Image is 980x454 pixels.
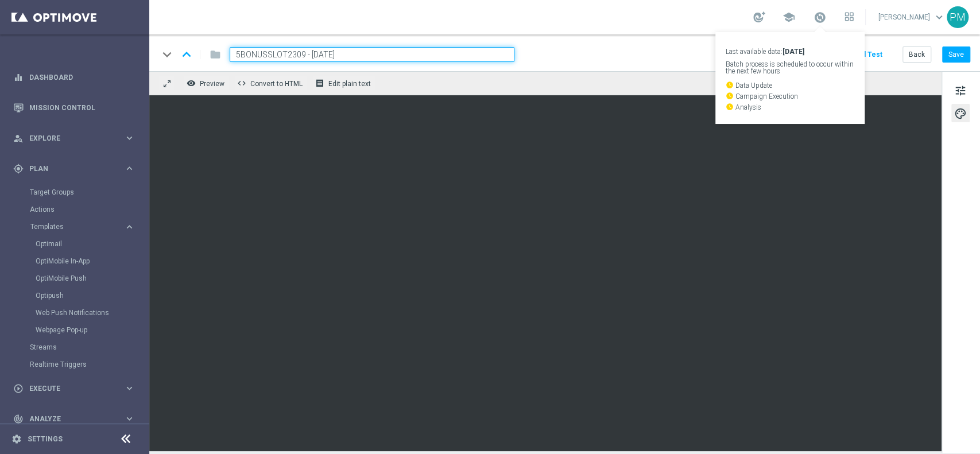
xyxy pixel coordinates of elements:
i: keyboard_arrow_right [124,163,135,174]
button: Back [902,46,931,63]
i: watch_later [726,92,734,100]
div: Actions [30,201,148,218]
div: Streams [30,339,148,356]
span: Explore [29,135,124,142]
span: Convert to HTML [250,80,303,88]
i: keyboard_arrow_right [124,133,135,143]
p: Batch process is scheduled to occur within the next few hours [726,61,854,75]
span: tune [954,83,967,98]
a: Realtime Triggers [30,360,119,369]
span: keyboard_arrow_down [933,11,946,24]
a: Last available data:[DATE] Batch process is scheduled to occur within the next few hours watch_la... [812,9,827,27]
button: gps_fixed Plan keyboard_arrow_right [13,164,135,173]
div: OptiMobile In-App [36,253,148,270]
p: Data Update [726,81,854,89]
div: Analyze [13,414,124,424]
div: Execute [13,383,124,394]
div: Explore [13,133,124,143]
input: Enter a unique template name [230,47,514,62]
div: Plan [13,164,124,174]
div: Web Push Notifications [36,304,148,321]
button: palette [951,104,970,122]
div: Optipush [36,287,148,304]
i: receipt [315,79,324,88]
div: Target Groups [30,184,148,201]
a: Streams [30,343,119,352]
i: equalizer [13,72,24,83]
a: Settings [28,436,63,443]
button: remove_red_eye Preview [184,76,230,91]
span: Execute [29,385,124,392]
i: gps_fixed [13,164,24,174]
span: Edit plain text [328,80,371,88]
span: palette [954,106,967,121]
span: code [237,79,246,88]
a: OptiMobile In-App [36,257,119,266]
p: Analysis [726,103,854,111]
strong: [DATE] [783,48,804,56]
div: Realtime Triggers [30,356,148,373]
div: Webpage Pop-up [36,321,148,339]
i: play_circle_outline [13,383,24,394]
a: Dashboard [29,62,135,92]
i: watch_later [726,81,734,89]
button: receipt Edit plain text [312,76,376,91]
a: Actions [30,205,119,214]
i: person_search [13,133,24,143]
div: Templates [30,218,148,339]
a: OptiMobile Push [36,274,119,283]
a: [PERSON_NAME]keyboard_arrow_down [877,9,947,26]
button: play_circle_outline Execute keyboard_arrow_right [13,384,135,393]
i: watch_later [726,103,734,111]
p: Last available data: [726,48,854,55]
a: Target Groups [30,188,119,197]
i: keyboard_arrow_up [178,46,195,63]
div: Templates [30,223,124,230]
button: Templates keyboard_arrow_right [30,222,135,231]
span: Templates [30,223,113,230]
i: keyboard_arrow_right [124,383,135,394]
i: remove_red_eye [187,79,196,88]
span: school [783,11,795,24]
button: Save [942,46,970,63]
div: Dashboard [13,62,135,92]
span: Analyze [29,416,124,422]
span: Preview [200,80,224,88]
a: Optipush [36,291,119,300]
a: Optimail [36,239,119,249]
a: Web Push Notifications [36,308,119,317]
button: track_changes Analyze keyboard_arrow_right [13,414,135,424]
button: code Convert to HTML [234,76,308,91]
div: PM [947,6,969,28]
i: track_changes [13,414,24,424]
span: Plan [29,165,124,172]
a: Mission Control [29,92,135,123]
div: Mission Control [13,92,135,123]
a: Webpage Pop-up [36,325,119,335]
button: Mission Control [13,103,135,112]
button: equalizer Dashboard [13,73,135,82]
i: keyboard_arrow_right [124,222,135,232]
i: keyboard_arrow_right [124,413,135,424]
i: settings [11,434,22,444]
button: person_search Explore keyboard_arrow_right [13,134,135,143]
p: Campaign Execution [726,92,854,100]
div: Optimail [36,235,148,253]
button: Send Test [847,47,884,63]
button: tune [951,81,970,99]
div: OptiMobile Push [36,270,148,287]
